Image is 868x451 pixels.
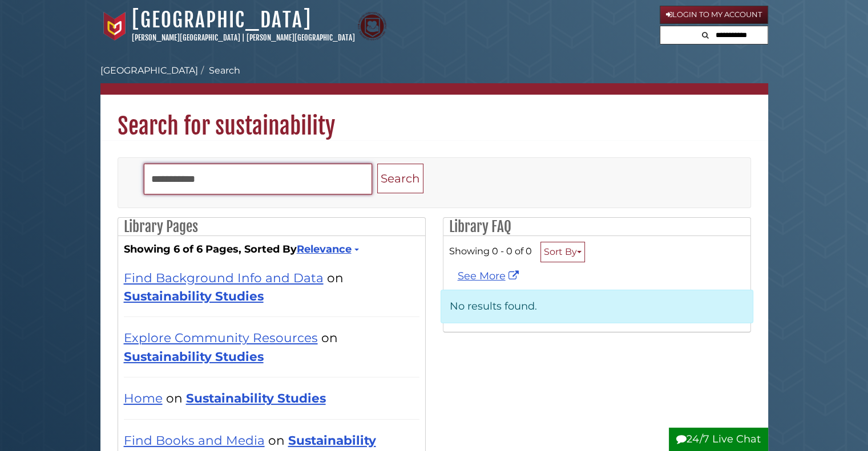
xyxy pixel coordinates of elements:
[441,290,753,323] p: No results found.
[100,64,768,95] nav: breadcrumb
[669,428,768,451] button: 24/7 Live Chat
[124,242,419,257] strong: Showing 6 of 6 Pages, Sorted By
[540,242,585,262] button: Sort By
[118,218,425,236] h2: Library Pages
[449,245,532,257] span: Showing 0 - 0 of 0
[660,6,768,24] a: Login to My Account
[100,95,768,140] h1: Search for sustainability
[268,433,285,448] span: on
[377,164,423,194] button: Search
[321,330,338,345] span: on
[124,433,265,448] a: Find Books and Media
[100,12,129,40] img: Calvin University
[443,218,750,236] h2: Library FAQ
[166,391,183,405] span: on
[186,391,326,405] a: Sustainability Studies
[458,270,522,282] a: See More
[198,64,240,78] li: Search
[297,243,357,255] a: Relevance
[702,31,709,39] i: Search
[124,289,264,303] a: Sustainability Studies
[124,391,163,405] a: Home
[327,270,344,285] span: on
[124,330,318,345] a: Explore Community Resources
[132,7,312,32] a: [GEOGRAPHIC_DATA]
[699,26,712,42] button: Search
[247,33,355,42] a: [PERSON_NAME][GEOGRAPHIC_DATA]
[124,349,264,364] a: Sustainability Studies
[132,33,240,42] a: [PERSON_NAME][GEOGRAPHIC_DATA]
[242,33,245,42] span: |
[124,270,324,285] a: Find Background Info and Data
[100,65,198,76] a: [GEOGRAPHIC_DATA]
[358,12,386,40] img: Calvin Theological Seminary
